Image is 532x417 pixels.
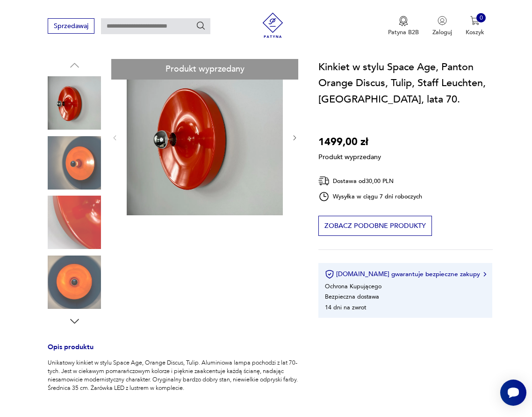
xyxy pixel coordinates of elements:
a: Sprzedawaj [48,24,94,29]
button: Zaloguj [432,16,452,37]
li: Ochrona Kupującego [325,282,381,291]
img: Ikona medalu [399,16,408,26]
button: Sprzedawaj [48,18,94,34]
a: Ikona medaluPatyna B2B [388,16,419,37]
button: 0Koszyk [466,16,484,37]
h1: Kinkiet w stylu Space Age, Panton Orange Discus, Tulip, Staff Leuchten, [GEOGRAPHIC_DATA], lata 70. [318,59,493,107]
button: Patyna B2B [388,16,419,37]
h3: Opis produktu [48,344,298,358]
button: [DOMAIN_NAME] gwarantuje bezpieczne zakupy [325,270,486,279]
div: 0 [476,13,486,22]
img: Ikona dostawy [318,175,330,187]
p: 1499,00 zł [318,134,381,150]
p: Produkt wyprzedany [318,150,381,162]
div: Dostawa od 30,00 PLN [318,175,422,187]
button: Szukaj [196,21,206,31]
p: Zaloguj [432,28,452,37]
img: Ikona strzałki w prawo [483,272,486,277]
p: Unikatowy kinkiet w stylu Space Age, Orange Discus, Tulip. Aluminiowa lampa pochodzi z lat 70-tyc... [48,358,298,392]
img: Ikona certyfikatu [325,270,334,279]
p: Koszyk [466,28,484,37]
img: Ikonka użytkownika [438,16,447,25]
img: Ikona koszyka [470,16,480,25]
p: Patyna B2B [388,28,419,37]
li: 14 dni na zwrot [325,303,366,312]
li: Bezpieczna dostawa [325,293,379,301]
button: Zobacz podobne produkty [318,216,431,235]
div: Wysyłka w ciągu 7 dni roboczych [318,191,422,202]
iframe: Smartsupp widget button [500,380,526,406]
img: Patyna - sklep z meblami i dekoracjami vintage [257,13,288,38]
